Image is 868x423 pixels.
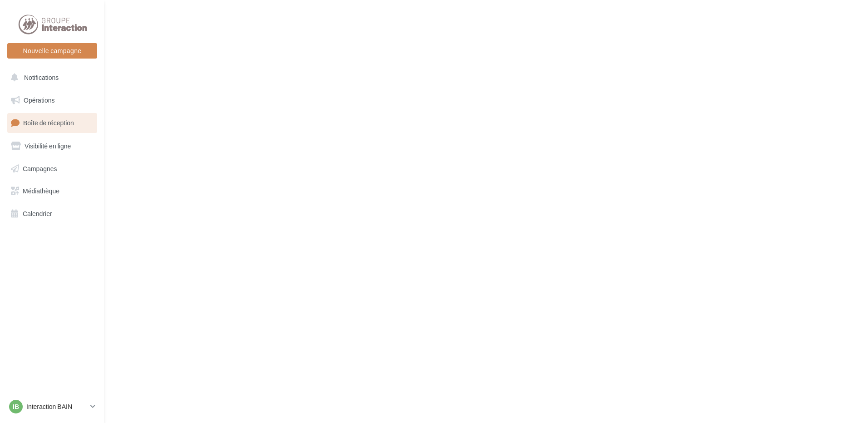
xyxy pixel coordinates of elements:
span: Opérations [24,96,54,104]
button: Nouvelle campagne [7,43,97,59]
span: Boîte de réception [23,119,74,127]
a: Opérations [5,91,99,110]
span: Médiathèque [23,187,59,195]
a: Boîte de réception [5,113,99,133]
span: IB [13,402,19,411]
a: Médiathèque [5,182,99,201]
a: IB Interaction BAIN [7,398,97,415]
button: Notifications [5,68,95,87]
p: Interaction BAIN [26,402,87,411]
a: Calendrier [5,204,99,223]
a: Visibilité en ligne [5,137,99,156]
span: Calendrier [23,210,52,217]
span: Campagnes [23,164,57,172]
span: Notifications [24,74,59,81]
span: Visibilité en ligne [25,142,71,150]
a: Campagnes [5,159,99,178]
